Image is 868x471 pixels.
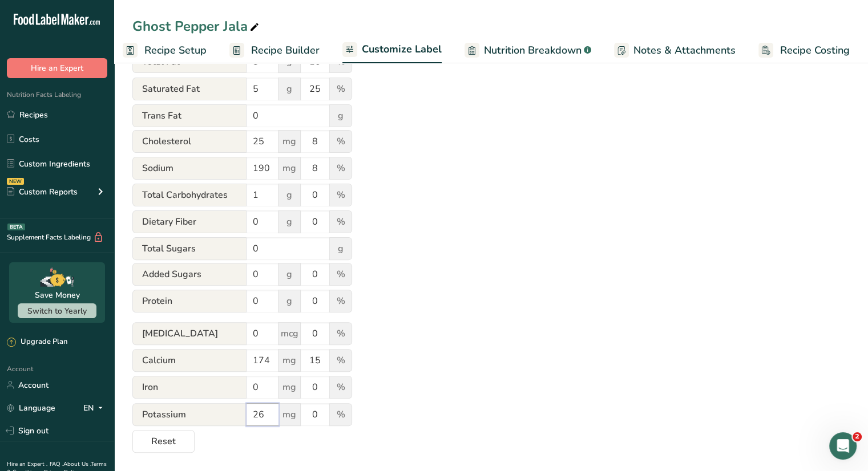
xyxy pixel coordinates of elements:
span: Trans Fat [132,104,247,127]
div: Save Money [35,289,80,301]
a: About Us . [63,460,91,468]
a: Hire an Expert . [7,460,47,468]
span: Customize Label [362,42,442,57]
span: Reset [151,435,176,448]
span: mg [278,376,301,399]
span: % [329,322,352,345]
span: Added Sugars [132,263,247,286]
span: g [278,210,301,233]
a: FAQ . [50,460,63,468]
span: Sodium [132,157,247,180]
span: g [278,184,301,206]
span: % [329,349,352,372]
span: Protein [132,290,247,312]
a: Recipe Builder [229,38,320,63]
span: Switch to Yearly [27,306,87,316]
span: % [329,376,352,399]
a: Customize Label [342,36,442,64]
a: Nutrition Breakdown [465,38,591,63]
span: g [278,263,301,286]
span: % [329,403,352,426]
button: Switch to Yearly [18,303,96,318]
span: 2 [853,432,862,441]
div: Ghost Pepper Jala [132,16,261,36]
span: % [329,184,352,206]
span: Cholesterol [132,130,247,153]
a: Language [7,398,55,418]
div: NEW [7,178,24,185]
span: Recipe Costing [780,43,850,58]
button: Reset [132,430,195,453]
div: EN [83,401,107,415]
span: g [329,237,352,260]
a: Recipe Setup [123,38,207,63]
a: Notes & Attachments [614,38,736,63]
span: % [329,210,352,233]
span: Calcium [132,349,247,372]
span: Saturated Fat [132,78,247,100]
span: Recipe Setup [144,43,207,58]
span: mg [278,157,301,180]
span: g [329,104,352,127]
span: Dietary Fiber [132,210,247,233]
span: % [329,290,352,312]
span: mg [278,349,301,372]
span: [MEDICAL_DATA] [132,322,247,345]
span: % [329,130,352,153]
span: mcg [278,322,301,345]
a: Recipe Costing [758,38,850,63]
div: Upgrade Plan [7,336,67,348]
button: Hire an Expert [7,58,107,78]
span: Recipe Builder [251,43,320,58]
span: Iron [132,376,247,399]
span: g [278,78,301,100]
span: Potassium [132,403,247,426]
span: g [278,290,301,312]
div: BETA [7,224,25,230]
div: Custom Reports [7,186,78,198]
span: Nutrition Breakdown [484,43,582,58]
span: Total Carbohydrates [132,184,247,206]
span: mg [278,130,301,153]
iframe: Intercom live chat [829,432,857,460]
span: % [329,157,352,180]
span: % [329,263,352,286]
span: Notes & Attachments [633,43,736,58]
span: % [329,78,352,100]
span: Total Sugars [132,237,247,260]
span: mg [278,403,301,426]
